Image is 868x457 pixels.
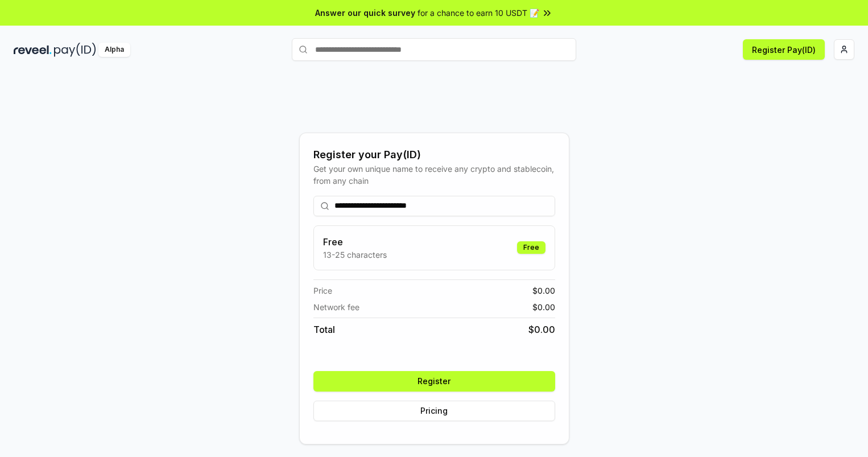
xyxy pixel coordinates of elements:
[14,43,52,57] img: reveel_dark
[532,285,555,297] span: $ 0.00
[517,241,545,254] div: Free
[743,39,825,60] button: Register Pay(ID)
[313,285,332,297] span: Price
[313,301,359,313] span: Network fee
[54,43,96,57] img: pay_id
[313,401,555,421] button: Pricing
[313,147,555,163] div: Register your Pay(ID)
[313,323,335,336] span: Total
[315,7,415,19] span: Answer our quick survey
[323,235,387,249] h3: Free
[418,7,539,19] span: for a chance to earn 10 USDT 📝
[313,371,555,392] button: Register
[323,249,387,261] p: 13-25 characters
[98,43,130,57] div: Alpha
[313,163,555,187] div: Get your own unique name to receive any crypto and stablecoin, from any chain
[532,301,555,313] span: $ 0.00
[528,323,555,336] span: $ 0.00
